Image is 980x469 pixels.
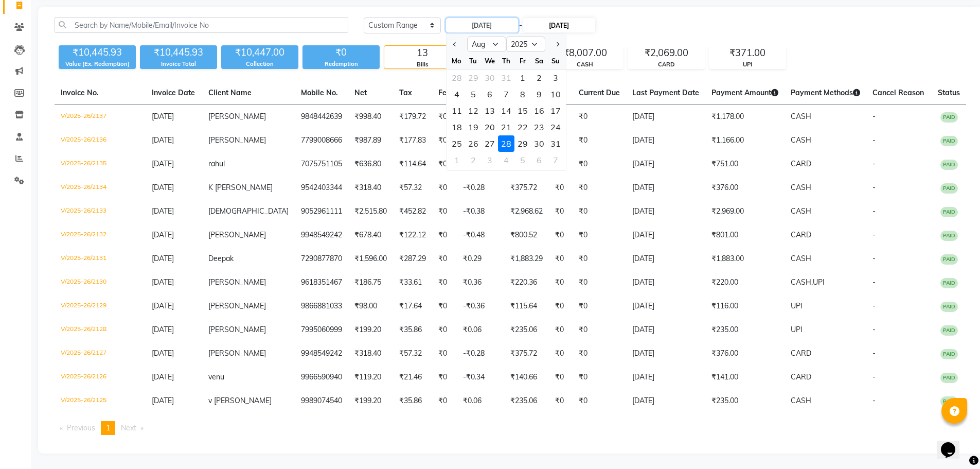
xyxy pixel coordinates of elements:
td: ₹800.52 [504,223,549,247]
div: Invoice Total [140,60,217,68]
span: - [872,254,876,263]
td: V/2025-26/2133 [55,200,146,223]
div: Saturday, August 16, 2025 [531,102,547,119]
td: ₹0 [573,271,626,294]
div: 11 [449,102,465,119]
div: Tuesday, August 5, 2025 [465,86,482,102]
td: 9618351467 [295,271,348,294]
span: Invoice No. [61,88,99,97]
div: Wednesday, August 27, 2025 [482,135,498,152]
span: - [872,349,876,358]
td: ₹1,883.29 [504,247,549,271]
div: 21 [498,119,514,135]
td: ₹0 [432,200,457,223]
div: 27 [482,135,498,152]
span: Payment Amount [711,88,778,97]
div: 8 [514,86,531,102]
div: Monday, August 4, 2025 [449,86,465,102]
span: CARD [791,159,811,168]
div: Tuesday, August 26, 2025 [465,135,482,152]
span: PAID [940,231,958,241]
div: 7 [498,86,514,102]
td: ₹0 [432,271,457,294]
div: 31 [547,135,564,152]
span: [DATE] [152,112,174,121]
td: ₹376.00 [705,342,785,366]
div: 23 [531,119,547,135]
select: Select year [506,37,545,52]
div: 13 [482,102,498,119]
td: [DATE] [626,176,705,200]
span: [DATE] [152,206,174,216]
td: V/2025-26/2131 [55,247,146,271]
div: CASH [547,60,623,69]
td: [DATE] [626,200,705,223]
span: [DATE] [152,230,174,239]
div: Sunday, August 10, 2025 [547,86,564,102]
td: ₹0 [573,129,626,152]
span: [DATE] [152,349,174,358]
td: ₹678.40 [348,223,393,247]
div: 3 [482,152,498,168]
div: Saturday, August 23, 2025 [531,119,547,135]
td: ₹0 [549,176,573,200]
td: [DATE] [626,342,705,366]
div: ₹371.00 [709,46,786,60]
span: [PERSON_NAME] [208,349,266,358]
span: CASH, [791,277,813,287]
span: CASH [791,206,811,216]
td: -₹0.38 [457,200,504,223]
td: ₹0 [432,294,457,318]
div: Bills [384,60,460,69]
div: Friday, August 15, 2025 [514,102,531,119]
div: 6 [482,86,498,102]
td: 7799008666 [295,129,348,152]
td: ₹0 [573,294,626,318]
td: ₹0 [432,247,457,271]
div: Saturday, August 30, 2025 [531,135,547,152]
td: ₹0 [432,176,457,200]
div: ₹10,445.93 [59,45,136,60]
div: 5 [465,86,482,102]
div: Tuesday, July 29, 2025 [465,70,482,86]
td: V/2025-26/2129 [55,294,146,318]
div: 2 [465,152,482,168]
td: ₹220.36 [504,271,549,294]
div: 4 [449,86,465,102]
span: - [872,301,876,310]
td: 9542403344 [295,176,348,200]
td: ₹0 [432,129,457,152]
button: Next month [553,36,561,53]
div: Friday, August 1, 2025 [514,70,531,86]
div: Sunday, August 3, 2025 [547,70,564,86]
td: V/2025-26/2126 [55,366,146,389]
div: Fr [514,53,531,69]
span: Last Payment Date [632,88,699,97]
span: [DEMOGRAPHIC_DATA] [208,206,289,216]
td: ₹0 [549,271,573,294]
button: Previous month [451,36,459,53]
div: Wednesday, August 20, 2025 [482,119,498,135]
span: [PERSON_NAME] [208,112,266,121]
div: 29 [514,135,531,152]
td: 9948549242 [295,223,348,247]
td: ₹287.29 [393,247,432,271]
td: 7290877870 [295,247,348,271]
td: ₹0 [432,318,457,342]
td: ₹179.72 [393,105,432,129]
div: 29 [465,70,482,86]
td: 9052961111 [295,200,348,223]
div: Tu [465,53,482,69]
div: Monday, July 28, 2025 [449,70,465,86]
td: ₹186.75 [348,271,393,294]
td: V/2025-26/2130 [55,271,146,294]
span: - [872,277,876,287]
td: ₹0 [573,342,626,366]
div: Monday, August 18, 2025 [449,119,465,135]
td: ₹0 [549,342,573,366]
td: ₹1,596.00 [348,247,393,271]
td: ₹452.82 [393,200,432,223]
div: 15 [514,102,531,119]
span: - [519,20,522,31]
td: ₹235.06 [504,318,549,342]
